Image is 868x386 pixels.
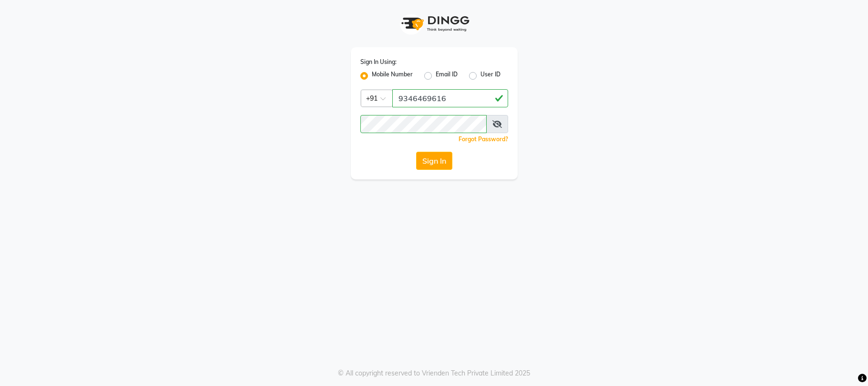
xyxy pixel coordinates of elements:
label: Sign In Using: [360,58,397,66]
img: logo1.svg [396,10,472,38]
label: User ID [480,70,500,82]
label: Email ID [436,70,458,82]
input: Username [392,89,508,107]
button: Sign In [416,152,452,170]
input: Username [360,115,487,133]
label: Mobile Number [372,70,413,82]
a: Forgot Password? [459,136,508,143]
